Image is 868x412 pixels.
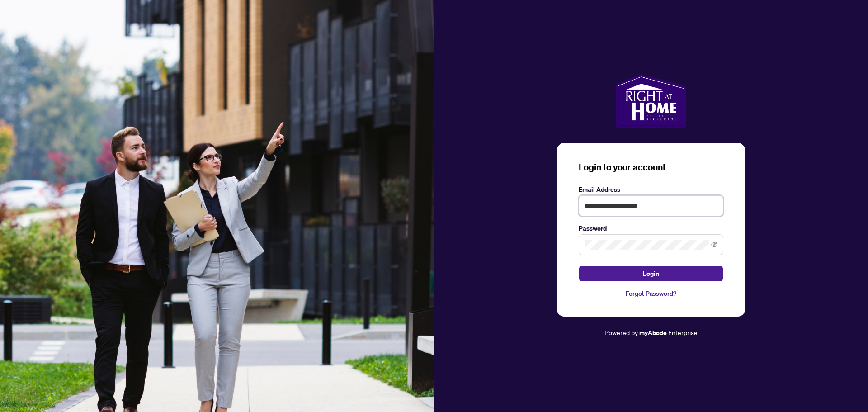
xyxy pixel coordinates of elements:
span: Enterprise [668,328,698,336]
h3: Login to your account [579,161,723,174]
label: Password [579,223,723,233]
label: Email Address [579,185,723,194]
span: eye-invisible [711,242,717,248]
a: myAbode [639,328,667,338]
a: Forgot Password? [579,289,723,298]
img: ma-logo [616,74,686,128]
span: Powered by [604,328,638,336]
button: Login [579,266,723,281]
span: Login [643,266,659,281]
